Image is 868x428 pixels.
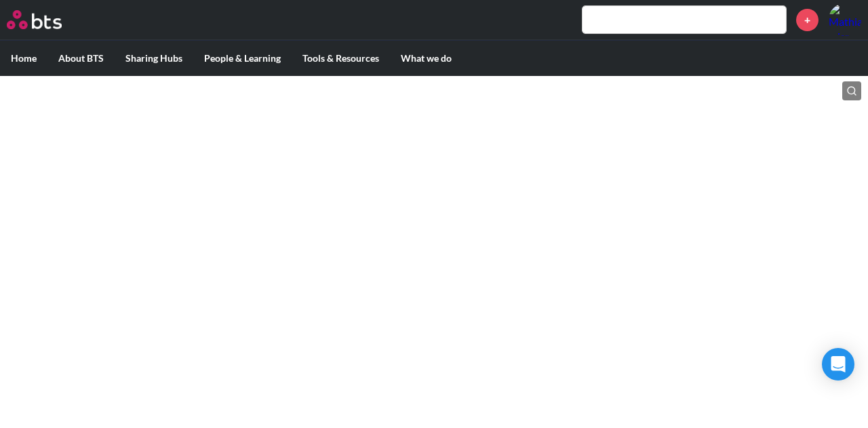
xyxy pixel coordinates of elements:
label: Tools & Resources [292,41,390,76]
label: People & Learning [193,41,292,76]
div: Open Intercom Messenger [822,348,854,381]
label: About BTS [47,41,115,76]
a: + [796,9,818,31]
label: Sharing Hubs [115,41,193,76]
label: What we do [390,41,462,76]
img: BTS Logo [7,10,62,29]
img: Mathias Werner [829,3,861,36]
a: Go home [7,10,87,29]
a: Profile [829,3,861,36]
